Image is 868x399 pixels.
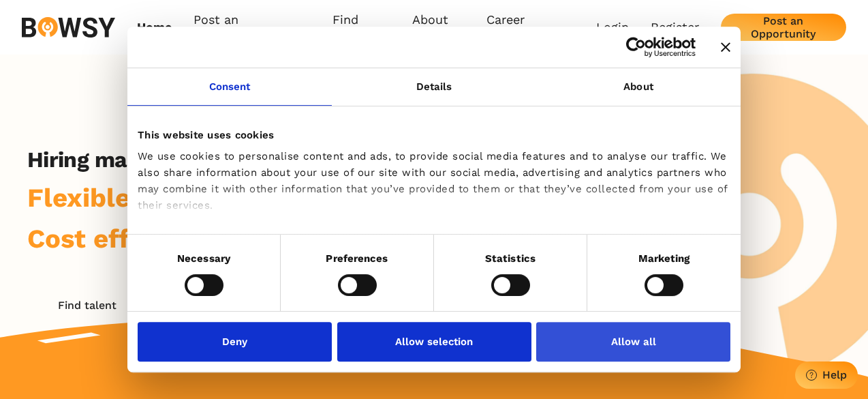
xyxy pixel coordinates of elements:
[27,147,233,173] h2: Hiring made simple.
[536,68,741,106] a: About
[22,17,115,38] img: svg%3e
[732,14,835,40] div: Post an Opportunity
[138,127,730,143] div: This website uses cookies
[58,299,117,312] div: Find talent
[822,368,847,381] div: Help
[485,252,536,265] strong: Statistics
[332,68,536,106] a: Details
[337,322,531,361] button: Allow selection
[596,20,629,35] a: Login
[27,291,146,319] button: Find talent
[27,182,138,213] span: Flexible.
[138,322,332,361] button: Deny
[721,14,846,41] button: Post an Opportunity
[486,12,596,43] a: Career Assessment
[795,361,858,389] button: Help
[638,252,690,265] strong: Marketing
[27,223,216,254] span: Cost effective.
[137,12,172,43] a: Home
[326,252,388,265] strong: Preferences
[651,20,699,35] a: Register
[177,252,230,265] strong: Necessary
[721,42,730,52] button: Close banner
[127,68,332,106] a: Consent
[576,37,696,57] a: Usercentrics Cookiebot - opens in a new window
[138,148,730,213] div: We use cookies to personalise content and ads, to provide social media features and to analyse ou...
[536,322,730,361] button: Allow all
